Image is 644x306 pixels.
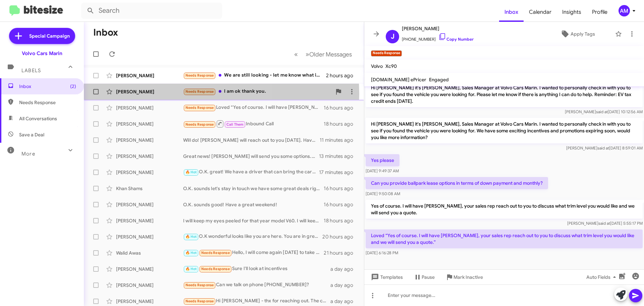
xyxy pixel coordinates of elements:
span: Save a Deal [19,131,44,138]
div: [PERSON_NAME] [116,298,183,305]
div: 20 hours ago [322,233,359,240]
div: [PERSON_NAME] [116,201,183,208]
span: [DATE] 9:49:37 AM [366,168,399,173]
span: Inbox [19,83,76,90]
div: [PERSON_NAME] [116,282,183,289]
span: 🔥 Hot [185,267,197,271]
nav: Page navigation example [290,47,356,61]
span: « [294,50,298,58]
button: Previous [290,47,302,61]
div: [PERSON_NAME] [116,169,183,176]
div: 17 minutes ago [319,169,359,176]
span: Templates [370,271,403,283]
input: Search [81,3,222,19]
button: Auto Fields [581,271,624,283]
div: O.K. sounds good! Have a great weekend! [183,201,324,208]
div: 13 minutes ago [319,153,359,160]
div: Volvo Cars Marin [22,50,62,57]
span: said at [597,145,609,150]
h1: Inbox [93,27,118,38]
div: Will do! [PERSON_NAME] will reach out to you [DATE]. Have a great day. [183,137,320,143]
p: Can you provide ballpark lease options in terms of down payment and monthly? [366,177,548,189]
span: Labels [21,68,41,74]
div: [PERSON_NAME] [116,266,183,272]
span: [PERSON_NAME] [DATE] 8:59:01 AM [566,145,643,150]
a: Insights [557,2,587,22]
span: 🔥 Hot [185,234,197,239]
div: 16 hours ago [324,201,359,208]
button: Next [302,47,356,61]
span: [PHONE_NUMBER] [402,33,474,43]
button: Mark Inactive [440,271,488,283]
a: Inbox [499,2,524,22]
span: Pause [422,271,435,283]
div: I will keep my eyes peeled for that year model V60. I will keep you posted if something arrives. ... [183,217,324,224]
div: We are still looking - let me know what incentives are out there [183,72,326,79]
div: [PERSON_NAME] [116,72,183,79]
span: All Conversations [19,115,57,122]
div: Walid Awas [116,250,183,256]
div: 2 hours ago [326,72,359,79]
div: Loved “Yes of course. I will have [PERSON_NAME], your sales rep reach out to you to discuss what ... [183,104,324,112]
span: Special Campaign [29,33,70,39]
div: [PERSON_NAME] [116,88,183,95]
span: 🔥 Hot [185,170,197,174]
span: Mark Inactive [453,271,483,283]
span: Needs Response [185,122,214,127]
div: Hi [PERSON_NAME] - thx for reaching out. The car were after isn't at [GEOGRAPHIC_DATA] unfortunat... [183,297,330,305]
div: [PERSON_NAME] [116,233,183,240]
p: Hi [PERSON_NAME] it's [PERSON_NAME], Sales Manager at Volvo Cars Marin. I wanted to personally ch... [366,118,643,143]
span: Apply Tags [571,28,595,40]
span: More [21,151,35,157]
div: 18 hours ago [324,121,359,127]
button: Pause [408,271,440,283]
div: 11 minutes ago [320,137,359,143]
span: Needs Response [185,73,214,78]
span: [PERSON_NAME] [DATE] 5:55:17 PM [567,221,643,226]
div: Khan Shams [116,185,183,192]
a: Special Campaign [9,28,75,44]
div: I am ok thank you. [183,88,332,95]
div: Sure I'll look at incentives [183,265,330,273]
span: Needs Response [201,251,230,255]
div: Hello, I will come again [DATE] to take another look at the 2021 and 2023 models [183,249,324,257]
span: Needs Response [185,89,214,94]
small: Needs Response [371,50,402,56]
span: Needs Response [185,105,214,110]
span: Auto Fields [586,271,619,283]
div: 21 hours ago [324,250,359,256]
span: Needs Response [185,299,214,303]
span: » [306,50,309,58]
button: Apply Tags [543,28,612,40]
a: Calendar [524,2,557,22]
span: J [391,31,394,42]
span: Engaged [429,77,449,83]
span: [DOMAIN_NAME] ePricer [371,77,426,83]
a: Copy Number [438,37,474,42]
div: [PERSON_NAME] [116,217,183,224]
span: Volvo [371,63,383,69]
div: Inbound Call [183,120,324,128]
div: O.K. great! We have a driver that can bring the car to you [DATE] to take a look. What time works... [183,168,319,176]
p: Hi [PERSON_NAME] it's [PERSON_NAME], Sales Manager at Volvo Cars Marin. I wanted to personally ch... [366,82,643,107]
div: Can we talk on phone [PHONE_NUMBER]? [183,281,330,289]
div: Great news! [PERSON_NAME] will send you some options. Have a great day. [183,153,319,160]
span: Xc90 [385,63,397,69]
div: O.K. sounds let's stay in touch we have some great deals right now and just slashed some prices. [183,185,324,192]
p: Loved “Yes of course. I will have [PERSON_NAME], your sales rep reach out to you to discuss what ... [366,229,643,248]
span: Needs Response [201,267,230,271]
span: said at [596,109,608,114]
span: [DATE] 9:50:08 AM [366,191,400,196]
div: [PERSON_NAME] [116,153,183,160]
div: [PERSON_NAME] [116,121,183,127]
span: Call Them [226,122,244,127]
div: AM [619,5,630,16]
p: Yes of course. I will have [PERSON_NAME], your sales rep reach out to you to discuss what trim le... [366,200,643,219]
div: a day ago [330,266,359,272]
span: Profile [587,2,613,22]
span: [DATE] 6:16:28 PM [366,250,398,255]
span: Needs Response [19,99,76,106]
